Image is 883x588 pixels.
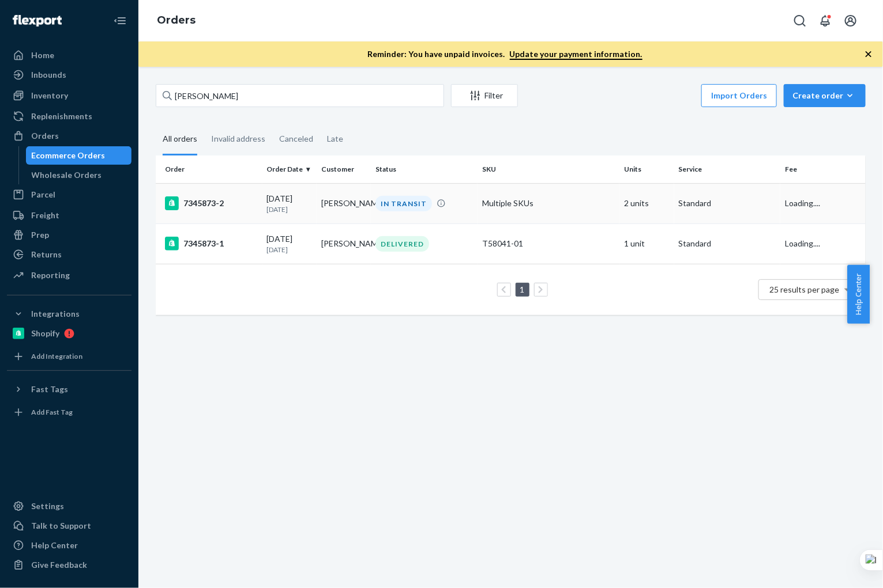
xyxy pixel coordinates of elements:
a: Orders [157,14,196,26]
button: Filter [451,84,518,107]
td: Loading.... [780,223,866,264]
div: Integrations [31,308,80,320]
a: Inventory [7,86,131,105]
a: Wholesale Orders [26,166,132,184]
div: 7345873-2 [165,196,258,210]
a: Parcel [7,185,131,204]
button: Open account menu [839,9,862,32]
a: Replenishments [7,107,131,126]
span: 25 results per page [770,284,840,294]
th: Service [674,155,781,183]
div: Add Integration [31,351,82,361]
button: Open Search Box [788,9,811,32]
div: Canceled [279,124,313,154]
th: Fee [780,155,866,183]
button: Import Orders [701,84,777,107]
button: Create order [784,84,866,107]
div: Late [327,124,343,154]
div: Give Feedback [31,559,87,571]
a: Returns [7,245,131,264]
div: Inventory [31,90,68,101]
td: 1 unit [619,223,674,264]
div: Customer [321,164,366,174]
ol: breadcrumbs [148,4,205,37]
div: All orders [163,124,197,155]
td: Loading.... [780,183,866,223]
th: Order [156,155,262,183]
button: Close Navigation [108,9,131,32]
div: Help Center [31,540,78,551]
div: Replenishments [31,111,92,122]
div: Create order [792,90,857,101]
input: Search orders [156,84,444,107]
div: Filter [452,90,517,101]
button: Open notifications [814,9,837,32]
div: Settings [31,500,64,512]
a: Help Center [7,536,131,555]
p: [DATE] [267,204,312,214]
a: Settings [7,497,131,515]
a: Freight [7,206,131,225]
button: Give Feedback [7,556,131,574]
div: Inbounds [31,69,66,81]
button: Fast Tags [7,380,131,399]
a: Home [7,46,131,65]
a: Prep [7,226,131,244]
td: 2 units [619,183,674,223]
div: [DATE] [267,193,312,214]
a: Reporting [7,266,131,284]
button: Help Center [847,265,870,324]
img: Flexport logo [13,15,62,26]
a: Shopify [7,324,131,343]
td: [PERSON_NAME] [317,223,371,264]
div: T58041-01 [482,238,615,249]
th: SKU [478,155,619,183]
p: Standard [679,198,776,209]
p: Standard [679,238,776,249]
button: Integrations [7,305,131,323]
a: Add Integration [7,347,131,366]
th: Order Date [262,155,317,183]
td: [PERSON_NAME] [317,183,371,223]
div: Home [31,50,54,61]
div: Add Fast Tag [31,407,73,417]
div: Talk to Support [31,520,91,532]
p: Reminder: You have unpaid invoices. [368,48,642,60]
a: Page 1 is your current page [518,284,527,294]
div: 7345873-1 [165,237,258,251]
td: Multiple SKUs [478,183,619,223]
th: Status [371,155,478,183]
a: Add Fast Tag [7,403,131,422]
div: [DATE] [267,233,312,255]
a: Inbounds [7,66,131,84]
div: Freight [31,210,59,221]
div: Parcel [31,189,55,200]
a: Update your payment information. [510,49,642,60]
div: Wholesale Orders [32,169,102,181]
div: Fast Tags [31,384,68,395]
a: Talk to Support [7,517,131,535]
div: Shopify [31,328,59,339]
div: Reporting [31,270,70,281]
div: Orders [31,130,59,142]
div: IN TRANSIT [375,196,432,211]
div: Returns [31,249,62,260]
div: Ecommerce Orders [32,150,106,161]
p: [DATE] [267,245,312,255]
th: Units [619,155,674,183]
div: Prep [31,229,49,241]
a: Ecommerce Orders [26,146,132,165]
div: Invalid address [211,124,265,154]
div: DELIVERED [375,236,429,252]
a: Orders [7,127,131,145]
